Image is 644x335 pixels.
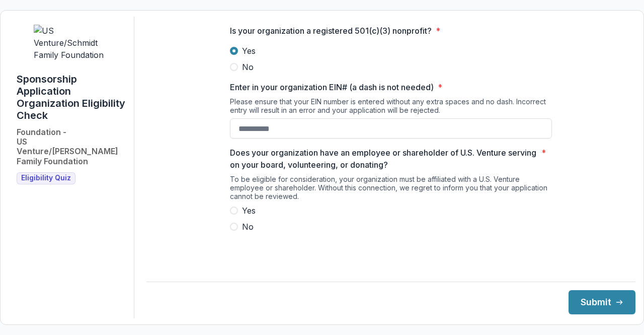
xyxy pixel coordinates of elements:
div: To be eligible for consideration, your organization must be affiliated with a U.S. Venture employ... [230,175,552,205]
h2: Foundation - US Venture/[PERSON_NAME] Family Foundation [17,127,126,166]
div: Please ensure that your EIN number is entered without any extra spaces and no dash. Incorrect ent... [230,97,552,118]
h1: Sponsorship Application Organization Eligibility Check [17,73,126,121]
p: Enter in your organization EIN# (a dash is not needed) [230,81,434,93]
p: Is your organization a registered 501(c)(3) nonprofit? [230,25,432,37]
span: Yes [242,205,256,217]
img: US Venture/Schmidt Family Foundation [34,25,109,61]
span: No [242,61,254,73]
button: Submit [569,290,635,314]
p: Does your organization have an employee or shareholder of U.S. Venture serving on your board, vol... [230,147,537,171]
span: Eligibility Quiz [21,174,71,182]
span: Yes [242,45,256,57]
span: No [242,221,254,233]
